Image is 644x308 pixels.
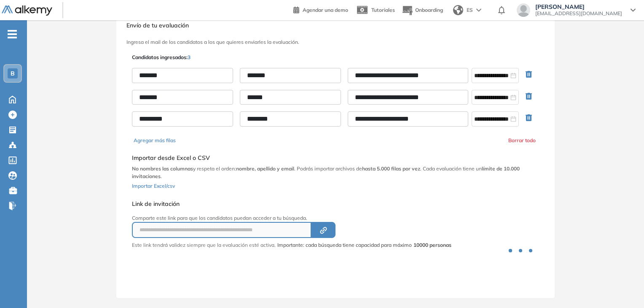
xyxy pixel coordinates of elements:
button: Borrar todo [508,137,536,144]
p: Este link tendrá validez siempre que la evaluación esté activa. [132,241,276,249]
span: Onboarding [415,7,443,13]
b: límite de 10.000 invitaciones [132,165,520,179]
span: Tutoriales [371,7,395,13]
span: Importante: cada búsqueda tiene capacidad para máximo [277,241,451,249]
button: Importar Excel/csv [132,180,175,190]
h3: Ingresa el mail de los candidatos a los que quieres enviarles la evaluación. [126,39,545,45]
span: 3 [188,54,191,60]
span: Importar Excel/csv [132,183,175,189]
b: No nombres las columnas [132,165,193,172]
img: world [453,5,463,15]
button: Agregar más filas [134,137,176,144]
h5: Link de invitación [132,200,451,208]
a: Agendar una demo [293,4,348,14]
img: Logo [2,5,52,16]
b: nombre, apellido y email [236,165,294,172]
h3: Envío de tu evaluación [126,22,545,29]
p: y respeta el orden: . Podrás importar archivos de . Cada evaluación tiene un . [132,165,539,180]
b: hasta 5.000 filas por vez [362,165,420,172]
span: B [11,70,15,77]
p: Comparte este link para que los candidatos puedan acceder a tu búsqueda. [132,214,451,222]
button: Onboarding [402,1,443,19]
p: Candidatos ingresados: [132,54,191,61]
span: [PERSON_NAME] [535,3,622,10]
i: - [8,33,17,35]
span: [EMAIL_ADDRESS][DOMAIN_NAME] [535,10,622,17]
span: ES [467,6,473,14]
strong: 10000 personas [413,242,451,248]
h5: Importar desde Excel o CSV [132,154,539,162]
img: arrow [476,8,481,12]
span: Agendar una demo [303,7,348,13]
